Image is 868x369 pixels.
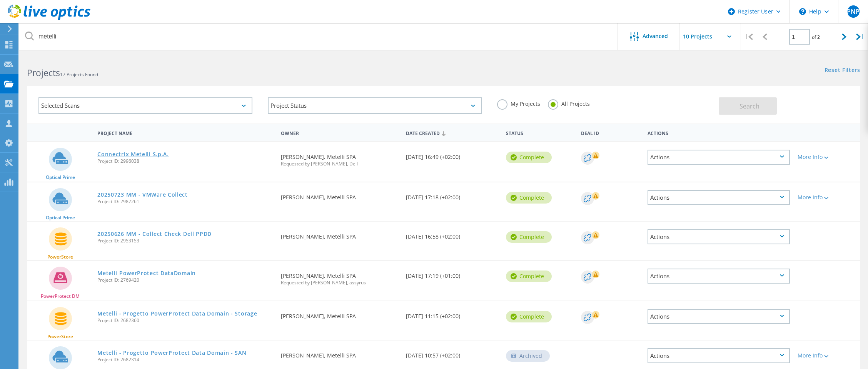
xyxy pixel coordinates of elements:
span: Search [739,102,759,110]
div: More Info [798,154,856,160]
div: Owner [277,125,402,140]
div: Date Created [402,125,502,140]
span: Project ID: 2682314 [97,357,273,362]
div: [PERSON_NAME], Metelli SPA [277,301,402,327]
div: [DATE] 17:19 (+01:00) [402,261,502,286]
div: [PERSON_NAME], Metelli SPA [277,261,402,293]
a: Metelli - Progetto PowerProtect Data Domain - Storage [97,311,257,316]
div: | [852,23,868,50]
input: Search projects by name, owner, ID, company, etc [19,23,618,50]
b: Projects [27,67,60,79]
div: [DATE] 11:15 (+02:00) [402,301,502,327]
div: Actions [644,125,794,140]
span: Optical Prime [46,215,75,220]
div: Project Status [268,97,482,114]
div: [PERSON_NAME], Metelli SPA [277,182,402,208]
div: Actions [648,229,790,244]
div: [DATE] 17:18 (+02:00) [402,182,502,208]
div: Actions [648,150,790,165]
div: Project Name [93,125,277,140]
span: PNP [847,8,860,15]
div: Complete [506,231,552,243]
span: Optical Prime [46,175,75,180]
span: Advanced [643,33,668,39]
div: More Info [798,195,856,200]
span: PowerStore [47,334,73,339]
span: Project ID: 2987261 [97,199,273,204]
a: Metelli PowerProtect DataDomain [97,270,196,276]
div: Actions [648,348,790,363]
span: PowerProtect DM [41,294,80,299]
a: 20250626 MM - Collect Check Dell PPDD [97,231,212,237]
div: [PERSON_NAME], Metelli SPA [277,341,402,366]
div: [PERSON_NAME], Metelli SPA [277,142,402,174]
div: Complete [506,311,552,322]
div: Complete [506,270,552,282]
div: [DATE] 16:49 (+02:00) [402,142,502,167]
span: PowerStore [47,255,73,259]
div: Actions [648,269,790,284]
div: Selected Scans [38,97,252,114]
a: 20250723 MM - VMWare Collect [97,192,188,197]
div: Actions [648,309,790,324]
span: Project ID: 2953153 [97,239,273,243]
span: Project ID: 2682360 [97,318,273,323]
div: Status [502,125,577,140]
span: Project ID: 2769420 [97,278,273,282]
div: [DATE] 16:58 (+02:00) [402,222,502,247]
button: Search [719,97,777,115]
div: Archived [506,350,550,362]
span: of 2 [812,34,820,40]
span: Requested by [PERSON_NAME], assyrus [281,281,398,285]
div: More Info [798,353,856,358]
span: Project ID: 2996038 [97,159,273,164]
div: | [741,23,757,50]
a: Live Optics Dashboard [8,16,90,22]
div: Deal Id [577,125,644,140]
span: 17 Projects Found [60,71,98,78]
svg: \n [799,8,806,15]
div: Complete [506,152,552,163]
label: My Projects [497,99,540,107]
div: Actions [648,190,790,205]
label: All Projects [548,99,590,107]
a: Connectrix Metelli S.p.A. [97,152,169,157]
span: Requested by [PERSON_NAME], Dell [281,162,398,166]
div: Complete [506,192,552,204]
div: [PERSON_NAME], Metelli SPA [277,222,402,247]
a: Reset Filters [825,67,860,74]
a: Metelli - Progetto PowerProtect Data Domain - SAN [97,350,246,356]
div: [DATE] 10:57 (+02:00) [402,341,502,366]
